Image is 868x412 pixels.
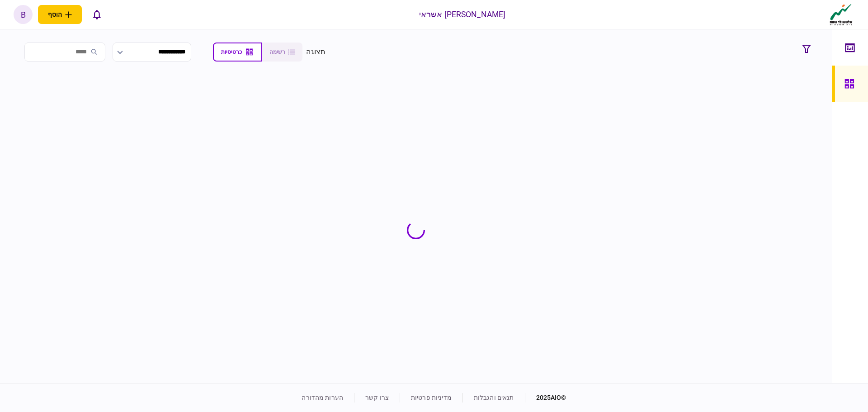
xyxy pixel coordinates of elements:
span: רשימה [269,49,285,55]
div: תצוגה [306,47,325,57]
a: הערות מהדורה [302,394,343,401]
div: [PERSON_NAME] אשראי [419,9,506,20]
button: פתח רשימת התראות [87,5,106,24]
img: client company logo [828,3,854,26]
a: תנאים והגבלות [474,394,514,401]
div: © 2025 AIO [525,393,566,403]
a: מדיניות פרטיות [411,394,452,401]
span: כרטיסיות [221,49,242,55]
button: רשימה [262,43,302,62]
button: כרטיסיות [213,43,262,62]
a: צרו קשר [365,394,389,401]
button: פתח תפריט להוספת לקוח [38,5,82,24]
button: b [14,5,33,24]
